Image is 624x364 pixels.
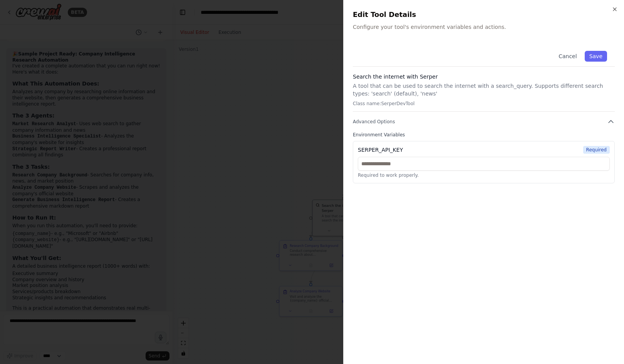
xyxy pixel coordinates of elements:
[353,73,615,81] h3: Search the internet with Serper
[353,119,395,125] span: Advanced Options
[583,146,610,154] span: Required
[358,172,610,178] p: Required to work properly.
[353,101,615,107] p: Class name: SerperDevTool
[353,23,615,31] p: Configure your tool's environment variables and actions.
[353,82,615,97] p: A tool that can be used to search the internet with a search_query. Supports different search typ...
[353,132,615,138] label: Environment Variables
[358,146,403,154] div: SERPER_API_KEY
[353,9,615,20] h2: Edit Tool Details
[554,51,581,62] button: Cancel
[585,51,607,62] button: Save
[353,118,615,126] button: Advanced Options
